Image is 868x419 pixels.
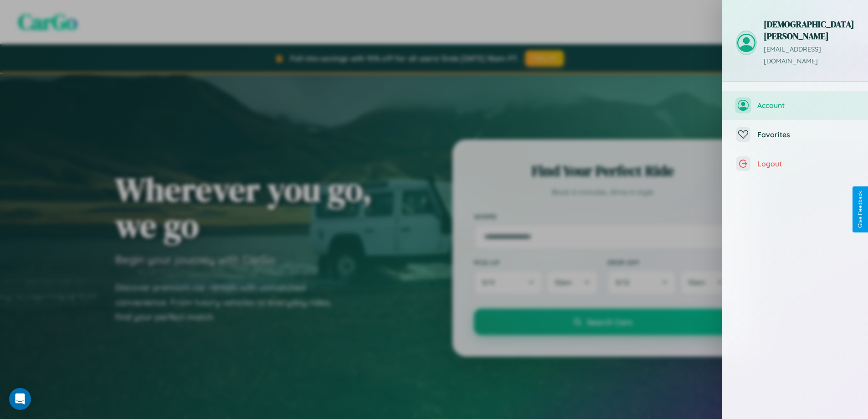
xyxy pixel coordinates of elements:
div: Open Intercom Messenger [9,388,31,410]
h3: [DEMOGRAPHIC_DATA] [PERSON_NAME] [764,18,854,42]
button: Account [722,91,868,120]
span: Favorites [757,130,854,139]
button: Logout [722,149,868,178]
span: Account [757,101,854,110]
div: Give Feedback [857,191,863,228]
p: [EMAIL_ADDRESS][DOMAIN_NAME] [764,44,854,67]
button: Favorites [722,120,868,149]
span: Logout [757,159,854,168]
